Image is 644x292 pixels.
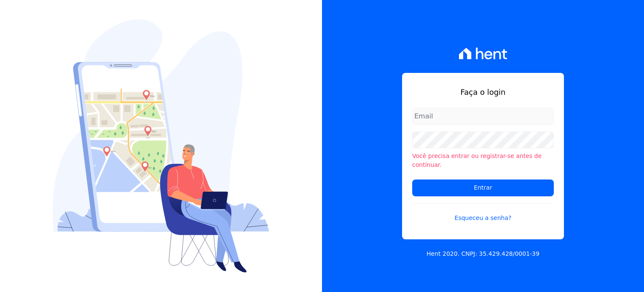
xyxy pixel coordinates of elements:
[412,152,554,169] li: Você precisa entrar ou registrar-se antes de continuar.
[412,203,554,222] a: Esqueceu a senha?
[53,19,269,273] img: Login
[412,108,554,125] input: Email
[412,86,554,98] h1: Faça o login
[412,179,554,196] input: Entrar
[427,249,539,258] p: Hent 2020. CNPJ: 35.429.428/0001-39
